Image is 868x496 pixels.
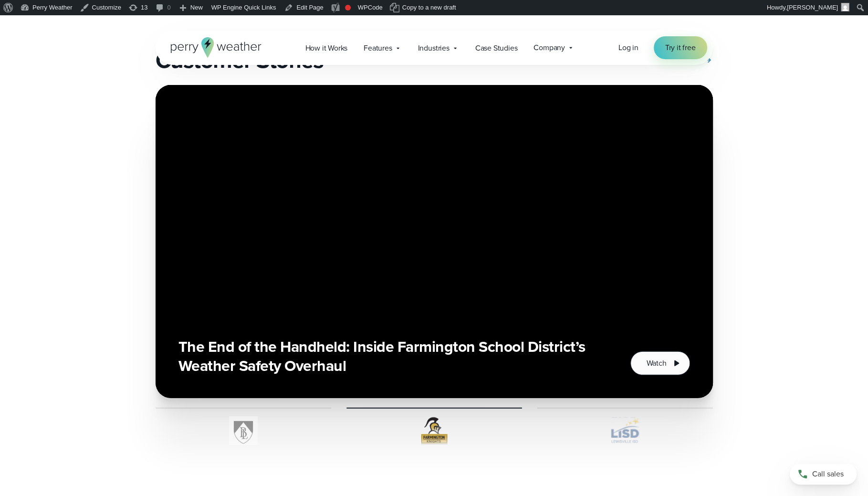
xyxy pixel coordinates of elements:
[475,42,518,54] span: Case Studies
[812,468,844,480] span: Call sales
[305,42,348,54] span: How it Works
[790,464,857,485] a: Call sales
[345,5,351,11] div: Needs improvement
[630,351,690,375] button: Watch
[156,416,331,445] img: Bishop Lynch High School
[533,42,565,53] span: Company
[665,42,696,53] span: Try it free
[178,337,608,375] h3: The End of the Handheld: Inside Farmington School District’s Weather Safety Overhaul
[646,358,666,369] span: Watch
[364,42,392,54] span: Features
[156,85,713,398] div: 2 of 3
[156,85,713,398] div: slideshow
[537,416,713,445] img: Lewisville ISD logo
[467,38,526,58] a: Case Studies
[654,36,707,59] a: Try it free
[297,38,356,58] a: How it Works
[156,47,429,74] h2: Customer Stories
[418,42,450,54] span: Industries
[787,4,838,11] span: [PERSON_NAME]
[618,42,638,53] a: Log in
[346,416,522,445] img: Farmington R7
